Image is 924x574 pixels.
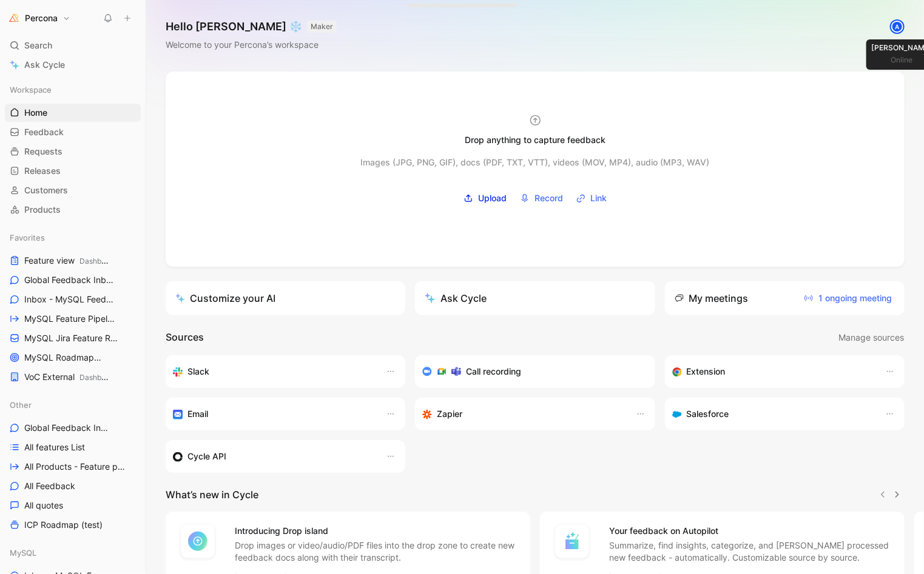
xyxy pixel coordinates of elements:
a: Ask Cycle [5,56,141,74]
button: Manage sources [838,330,905,345]
span: Requests [24,145,62,158]
div: Ask Cycle [425,291,487,305]
a: All features List [5,438,141,456]
span: Search [24,38,52,53]
div: Sync customers & send feedback from custom sources. Get inspired by our favorite use case [173,449,374,464]
h3: Slack [187,364,209,379]
span: ICP Roadmap (test) [24,519,103,531]
div: Search [5,36,141,55]
div: Customize your AI [175,291,275,305]
a: Global Feedback Inbox [5,419,141,437]
a: All Feedback [5,477,141,495]
span: MySQL Jira Feature Requests [24,332,119,345]
a: ICP Roadmap (test) [5,516,141,534]
a: MySQL Feature Pipeline [5,310,141,328]
h3: Call recording [466,364,521,379]
span: Link [590,191,607,205]
span: MySQL Roadmap [24,352,112,364]
div: Images (JPG, PNG, GIF), docs (PDF, TXT, VTT), videos (MOV, MP4), audio (MP3, WAV) [361,155,710,170]
span: Record [535,191,563,205]
span: MySQL [99,353,124,362]
span: Dashboards [79,373,120,382]
span: MySQL [10,547,36,559]
a: Requests [5,142,141,161]
h3: Cycle API [187,449,226,464]
span: All Products - Feature pipeline [24,461,126,473]
span: MySQL Feature Pipeline [24,313,116,325]
a: Customers [5,181,141,199]
a: Products [5,201,141,219]
h3: Zapier [437,407,462,421]
span: All Feedback [24,480,75,492]
a: MySQL RoadmapMySQL [5,349,141,367]
span: Dashboards [79,256,120,265]
span: Other [10,399,32,411]
a: Feedback [5,123,141,141]
div: Workspace [5,81,141,99]
h3: Salesforce [687,407,729,421]
button: PerconaPercona [5,10,73,27]
div: Other [5,396,141,414]
button: Ask Cycle [415,281,655,315]
span: Global Feedback Inbox [24,422,110,434]
button: Link [572,189,611,207]
span: Inbox - MySQL Feedback [24,293,117,306]
div: Drop anything to capture feedback [465,133,605,147]
a: Customize your AI [166,281,405,315]
div: Record & transcribe meetings from Zoom, Meet & Teams. [422,364,638,379]
h4: Your feedback on Autopilot [609,524,890,538]
a: Inbox - MySQL Feedback [5,290,141,309]
div: Sync your customers, send feedback and get updates in Slack [173,364,374,379]
div: Favorites [5,229,141,247]
span: All quotes [24,499,63,512]
a: MySQL Jira Feature Requests [5,329,141,347]
p: Summarize, find insights, categorize, and [PERSON_NAME] processed new feedback - automatically. C... [609,539,890,564]
a: Global Feedback Inbox [5,271,141,289]
a: Feature viewDashboards [5,252,141,270]
div: Forward emails to your feedback inbox [173,407,374,421]
label: Upload [459,189,511,207]
h2: What’s new in Cycle [166,487,258,502]
div: My meetings [675,291,749,305]
img: Percona [8,12,20,24]
span: Feedback [24,126,64,138]
p: Drop images or video/audio/PDF files into the drop zone to create new feedback docs along with th... [235,539,516,564]
button: MAKER [307,21,337,33]
span: Favorites [10,232,45,244]
div: OtherGlobal Feedback InboxAll features ListAll Products - Feature pipelineAll FeedbackAll quotesI... [5,396,141,534]
a: VoC ExternalDashboards [5,368,141,386]
button: Record [516,189,567,207]
span: Products [24,204,61,216]
span: Ask Cycle [24,58,65,72]
span: 1 ongoing meeting [804,291,892,305]
span: VoC External [24,371,112,384]
h3: Email [187,407,208,421]
h1: Hello [PERSON_NAME] ❄️ [166,19,337,34]
span: Customers [24,184,68,196]
a: All Products - Feature pipeline [5,458,141,476]
button: 1 ongoing meeting [801,289,895,308]
span: Workspace [10,84,52,96]
span: All features List [24,441,85,453]
h4: Introducing Drop island [235,524,516,538]
div: A [891,21,903,33]
h1: Percona [25,13,58,24]
span: Global Feedback Inbox [24,274,115,287]
span: Feature view [24,255,112,267]
span: Home [24,107,47,119]
h3: Extension [687,364,726,379]
span: Manage sources [838,330,904,345]
div: Capture feedback from thousands of sources with Zapier (survey results, recordings, sheets, etc). [422,407,623,421]
div: MySQL [5,544,141,562]
a: Home [5,104,141,122]
span: Releases [24,165,61,177]
a: All quotes [5,496,141,515]
a: Releases [5,162,141,180]
div: Capture feedback from anywhere on the web [672,364,873,379]
div: Welcome to your Percona’s workspace [166,38,337,52]
h2: Sources [166,330,204,345]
